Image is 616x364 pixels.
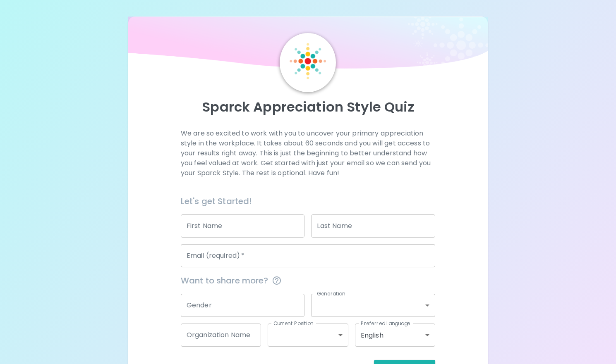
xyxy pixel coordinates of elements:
[317,290,345,297] label: Generation
[290,43,326,79] img: Sparck Logo
[181,274,435,287] span: Want to share more?
[181,128,435,178] p: We are so excited to work with you to uncover your primary appreciation style in the workplace. I...
[138,99,478,115] p: Sparck Appreciation Style Quiz
[273,320,314,327] label: Current Position
[355,324,435,347] div: English
[128,17,488,73] img: wave
[361,320,410,327] label: Preferred Language
[181,195,435,208] h6: Let's get Started!
[272,276,282,285] svg: This information is completely confidential and only used for aggregated appreciation studies at ...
